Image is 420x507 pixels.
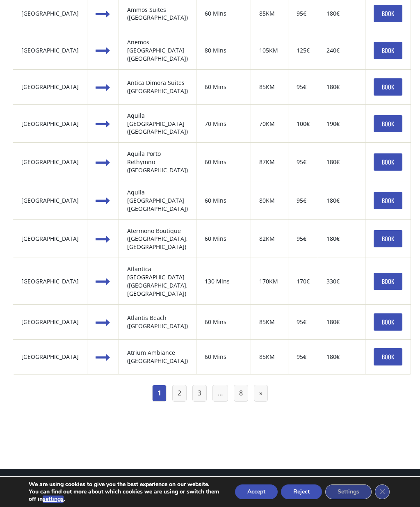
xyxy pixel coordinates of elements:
a: BOOK [374,153,402,171]
div: 80KM [259,196,280,205]
div: 70 Mins [205,120,242,128]
div: 105KM [259,46,280,55]
a: BOOK [374,230,402,247]
div: 95€ [297,196,310,205]
div: 95€ [297,158,310,166]
div: 95€ [297,9,310,18]
div: [GEOGRAPHIC_DATA] [21,235,79,243]
div: 60 Mins [205,83,242,91]
div: [GEOGRAPHIC_DATA] [21,9,79,18]
div: [GEOGRAPHIC_DATA] [21,158,79,166]
div: Atlantis Beach ([GEOGRAPHIC_DATA]) [127,314,188,330]
div: 240€ [326,46,357,55]
a: BOOK [374,192,402,209]
button: Accept [235,484,278,499]
div: 180€ [326,158,357,166]
div: 180€ [326,353,357,361]
div: [GEOGRAPHIC_DATA] [21,83,79,91]
div: 70KM [259,120,280,128]
div: 170KM [259,277,280,285]
div: 95€ [297,318,310,326]
div: 60 Mins [205,196,242,205]
a: BOOK [374,78,402,96]
div: 60 Mins [205,235,242,243]
div: 130 Mins [205,277,242,285]
div: 180€ [326,318,357,326]
div: [GEOGRAPHIC_DATA] [21,353,79,361]
div: Atrium Ambiance ([GEOGRAPHIC_DATA]) [127,349,188,365]
div: 95€ [297,235,310,243]
div: Ammos Suites ([GEOGRAPHIC_DATA]) [127,6,188,22]
div: 87KM [259,158,280,166]
div: 82KM [259,235,280,243]
div: [GEOGRAPHIC_DATA] [21,196,79,205]
div: [GEOGRAPHIC_DATA] [21,46,79,55]
div: 95€ [297,353,310,361]
div: 60 Mins [205,318,242,326]
div: 85KM [259,318,280,326]
div: 180€ [326,83,357,91]
div: 330€ [326,277,357,285]
a: » [254,385,268,402]
a: BOOK [374,313,402,331]
div: Anemos [GEOGRAPHIC_DATA] ([GEOGRAPHIC_DATA]) [127,38,188,63]
div: 60 Mins [205,158,242,166]
div: 190€ [326,120,357,128]
p: You can find out more about which cookies we are using or switch them off in . [29,488,221,503]
div: 100€ [297,120,310,128]
div: Aquila [GEOGRAPHIC_DATA] ([GEOGRAPHIC_DATA]) [127,188,188,213]
a: Page 8 [234,385,248,402]
div: Atermono Boutique ([GEOGRAPHIC_DATA], [GEOGRAPHIC_DATA]) [127,227,188,251]
div: 170€ [297,277,310,285]
div: Aquila Porto Rethymno ([GEOGRAPHIC_DATA]) [127,150,188,174]
div: 85KM [259,9,280,18]
a: BOOK [374,348,402,365]
a: BOOK [374,42,402,59]
div: [GEOGRAPHIC_DATA] [21,318,79,326]
button: settings [43,496,64,503]
span: … [212,385,228,402]
div: 80 Mins [205,46,242,55]
div: 60 Mins [205,9,242,18]
div: 180€ [326,9,357,18]
div: [GEOGRAPHIC_DATA] [21,277,79,285]
div: Antica Dimora Suites ([GEOGRAPHIC_DATA]) [127,79,188,95]
a: BOOK [374,5,402,22]
a: BOOK [374,273,402,290]
div: 180€ [326,196,357,205]
a: Page 3 [192,385,207,402]
div: Atlantica [GEOGRAPHIC_DATA] ([GEOGRAPHIC_DATA], [GEOGRAPHIC_DATA]) [127,265,188,298]
p: We are using cookies to give you the best experience on our website. [29,481,221,488]
div: 60 Mins [205,353,242,361]
div: 85KM [259,353,280,361]
a: BOOK [374,115,402,132]
button: Close GDPR Cookie Banner [375,484,390,499]
button: Settings [325,484,372,499]
button: Reject [281,484,322,499]
div: 125€ [297,46,310,55]
div: 95€ [297,83,310,91]
a: Page 2 [172,385,187,402]
div: 180€ [326,235,357,243]
div: [GEOGRAPHIC_DATA] [21,120,79,128]
div: Aquila [GEOGRAPHIC_DATA] ([GEOGRAPHIC_DATA]) [127,112,188,136]
span: Page 1 [152,385,167,402]
div: 85KM [259,83,280,91]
